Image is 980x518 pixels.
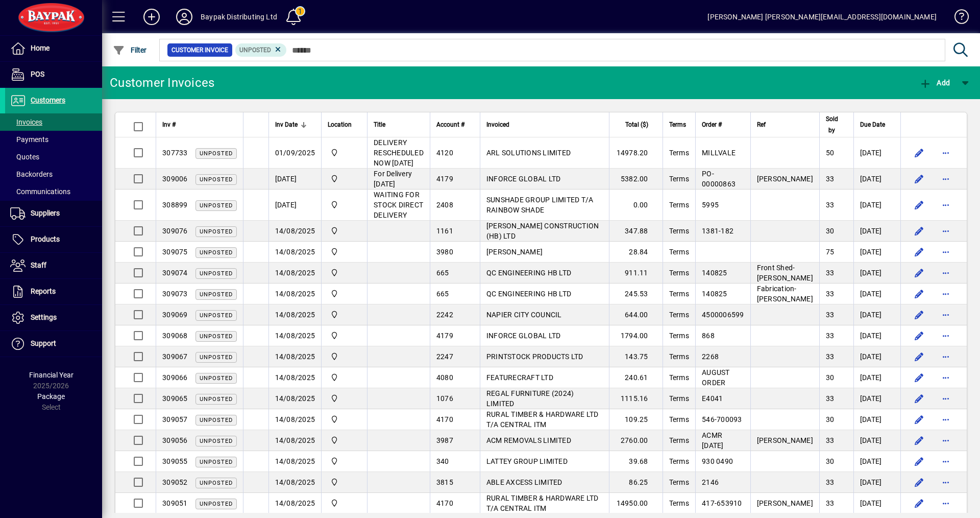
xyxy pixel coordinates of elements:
td: 109.25 [609,409,662,430]
span: Terms [669,175,689,183]
a: Communications [5,183,102,200]
span: INFORCE GLOBAL LTD [486,332,561,340]
td: [DATE] [853,169,900,190]
button: Edit [911,411,927,428]
td: 14/08/2025 [268,388,322,409]
span: Unposted [200,396,233,403]
span: 140825 [702,269,727,277]
span: Payments [10,135,48,144]
span: 309065 [162,394,188,403]
span: Terms [669,149,689,157]
span: E4041 [702,394,723,403]
span: For Delivery [DATE] [374,170,412,188]
td: 14/08/2025 [268,346,322,367]
span: 309073 [162,290,188,298]
span: 309069 [162,311,188,319]
div: Ref [757,119,813,130]
button: Edit [911,145,927,161]
span: 4500006599 [702,311,744,319]
button: More options [938,171,954,187]
td: 245.53 [609,284,662,304]
span: Unposted [200,228,233,235]
div: Inv Date [275,119,315,130]
button: More options [938,495,954,511]
span: Baypak - Onekawa [328,309,361,320]
td: [DATE] [268,169,322,190]
span: Home [31,44,50,52]
span: Baypak - Onekawa [328,288,361,299]
span: Terms [669,499,689,507]
td: [DATE] [853,284,900,304]
span: 4170 [436,499,453,507]
span: 309055 [162,457,188,465]
button: Edit [911,307,927,323]
span: Baypak - Onekawa [328,173,361,184]
td: 39.68 [609,451,662,472]
span: 2268 [702,352,719,361]
span: Unposted [200,150,233,157]
a: Home [5,36,102,61]
span: 1076 [436,394,453,403]
span: Unposted [239,46,271,54]
mat-chip: Customer Invoice Status: Unposted [235,43,287,57]
span: 309052 [162,478,188,486]
td: [DATE] [853,221,900,242]
span: Baypak - Onekawa [328,477,361,488]
td: [DATE] [853,388,900,409]
span: Terms [669,436,689,444]
td: 14/08/2025 [268,493,322,514]
span: 5995 [702,201,719,209]
button: Edit [911,265,927,281]
td: 0.00 [609,190,662,221]
span: Terms [669,373,689,382]
span: Quotes [10,153,39,161]
span: Staff [31,261,46,269]
span: 33 [826,201,835,209]
span: WAITING FOR STOCK DIRECT DELIVERY [374,191,423,219]
td: 240.61 [609,367,662,388]
span: LATTEY GROUP LIMITED [486,457,568,465]
span: [PERSON_NAME] [757,175,813,183]
span: 3815 [436,478,453,486]
span: 33 [826,352,835,361]
span: Unposted [200,417,233,423]
button: Edit [911,432,927,449]
span: 33 [826,499,835,507]
div: Inv # [162,119,237,130]
span: Terms [669,119,686,130]
span: Customer Invoice [171,45,228,55]
span: Terms [669,311,689,319]
span: RURAL TIMBER & HARDWARE LTD T/A CENTRAL ITM [486,410,599,429]
span: 665 [436,269,449,277]
span: 2408 [436,201,453,209]
span: INFORCE GLOBAL LTD [486,175,561,183]
span: 30 [826,415,835,423]
span: 665 [436,290,449,298]
td: 143.75 [609,346,662,367]
span: [PERSON_NAME] [757,436,813,444]
span: 3980 [436,248,453,256]
div: Sold by [826,113,847,136]
td: [DATE] [853,367,900,388]
td: 911.11 [609,263,662,284]
span: NAPIER CITY COUNCIL [486,311,562,319]
span: 4179 [436,332,453,340]
td: 14/08/2025 [268,430,322,451]
td: [DATE] [853,325,900,346]
button: More options [938,453,954,469]
div: Location [328,119,361,130]
button: Edit [911,453,927,469]
a: Payments [5,131,102,148]
span: [PERSON_NAME] [486,248,543,256]
span: Unposted [200,354,233,361]
span: 340 [436,457,449,465]
span: FEATURECRAFT LTD [486,373,553,382]
span: Title [374,119,385,130]
td: 14/08/2025 [268,325,322,346]
a: Staff [5,253,102,278]
a: Products [5,227,102,252]
span: Package [37,392,65,401]
span: Terms [669,332,689,340]
span: 309076 [162,227,188,235]
span: Unposted [200,270,233,277]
